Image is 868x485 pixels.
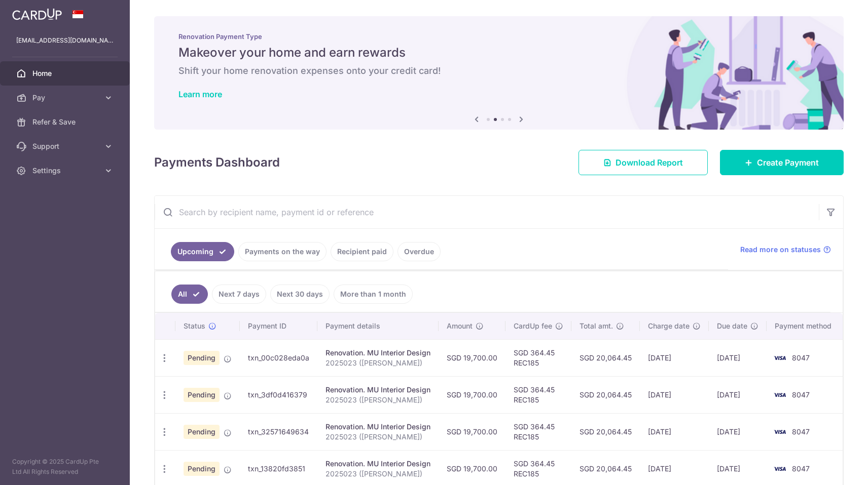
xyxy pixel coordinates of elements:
[648,321,690,331] span: Charge date
[171,242,234,261] a: Upcoming
[331,242,393,261] a: Recipient paid
[740,245,821,255] span: Read more on statuses
[171,285,208,304] a: All
[770,426,790,438] img: Bank Card
[32,141,99,151] span: Support
[325,385,430,395] div: Renovation. MU Interior Design
[439,413,505,450] td: SGD 19,700.00
[32,93,99,103] span: Pay
[325,422,430,432] div: Renovation. MU Interior Design
[803,455,858,480] iframe: Opens a widget where you can find more information
[505,339,571,376] td: SGD 364.45 REC185
[325,358,430,368] p: 2025023 ([PERSON_NAME])
[184,351,220,365] span: Pending
[184,321,205,331] span: Status
[514,321,552,331] span: CardUp fee
[178,89,222,99] a: Learn more
[580,321,613,331] span: Total amt.
[439,339,505,376] td: SGD 19,700.00
[770,463,790,475] img: Bank Card
[709,376,767,413] td: [DATE]
[325,395,430,405] p: 2025023 ([PERSON_NAME])
[240,339,317,376] td: txn_00c028eda0a
[240,313,317,339] th: Payment ID
[740,245,831,255] a: Read more on statuses
[178,32,819,41] p: Renovation Payment Type
[184,388,220,402] span: Pending
[616,156,683,169] span: Download Report
[640,376,709,413] td: [DATE]
[178,65,819,77] h6: Shift your home renovation expenses onto your credit card!
[184,462,220,476] span: Pending
[571,339,640,376] td: SGD 20,064.45
[505,413,571,450] td: SGD 364.45 REC185
[767,313,844,339] th: Payment method
[238,242,327,261] a: Payments on the way
[571,413,640,450] td: SGD 20,064.45
[640,413,709,450] td: [DATE]
[154,16,844,130] img: Renovation banner
[16,35,114,46] p: [EMAIL_ADDRESS][DOMAIN_NAME]
[325,469,430,479] p: 2025023 ([PERSON_NAME])
[184,425,220,439] span: Pending
[770,352,790,364] img: Bank Card
[240,376,317,413] td: txn_3df0d416379
[709,339,767,376] td: [DATE]
[640,339,709,376] td: [DATE]
[792,464,810,473] span: 8047
[32,117,99,127] span: Refer & Save
[792,353,810,362] span: 8047
[578,150,708,175] a: Download Report
[32,166,99,176] span: Settings
[770,389,790,401] img: Bank Card
[317,313,439,339] th: Payment details
[240,413,317,450] td: txn_32571649634
[325,432,430,442] p: 2025023 ([PERSON_NAME])
[325,348,430,358] div: Renovation. MU Interior Design
[720,150,844,175] a: Create Payment
[397,242,441,261] a: Overdue
[270,285,330,304] a: Next 30 days
[505,376,571,413] td: SGD 364.45 REC185
[439,376,505,413] td: SGD 19,700.00
[757,156,819,169] span: Create Payment
[155,196,819,228] input: Search by recipient name, payment id or reference
[792,390,810,399] span: 8047
[154,153,280,172] h4: Payments Dashboard
[178,45,819,61] h5: Makeover your home and earn rewards
[571,376,640,413] td: SGD 20,064.45
[334,285,413,304] a: More than 1 month
[32,68,99,78] span: Home
[447,321,473,331] span: Amount
[325,459,430,469] div: Renovation. MU Interior Design
[717,321,747,331] span: Due date
[792,427,810,436] span: 8047
[12,8,62,20] img: CardUp
[212,285,266,304] a: Next 7 days
[709,413,767,450] td: [DATE]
